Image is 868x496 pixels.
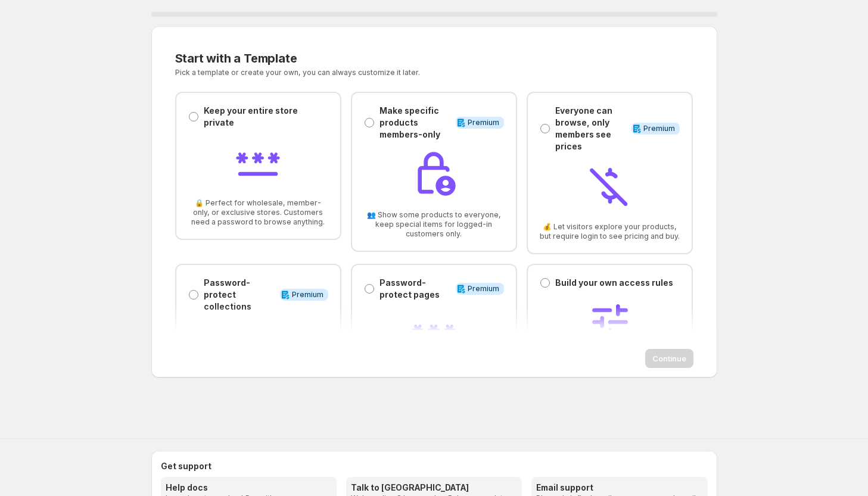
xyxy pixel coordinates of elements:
[536,482,702,494] h3: Email support
[586,298,634,346] img: Build your own access rules
[161,460,708,472] h2: Get support
[175,51,297,65] span: Start with a Template
[410,310,458,358] img: Password-protect pages
[540,222,680,241] span: 💰 Let visitors explore your products, but require login to see pricing and buy.
[468,284,499,294] span: Premium
[379,277,451,301] p: Password-protect pages
[555,105,627,152] p: Everyone can browse, only members see prices
[204,105,328,129] p: Keep your entire store private
[379,105,451,141] p: Make specific products members-only
[234,138,282,186] img: Keep your entire store private
[175,68,552,77] p: Pick a template or create your own, you can always customize it later.
[643,124,675,133] span: Premium
[586,162,634,210] img: Everyone can browse, only members see prices
[188,198,328,227] span: 🔒 Perfect for wholesale, member-only, or exclusive stores. Customers need a password to browse an...
[351,482,517,494] h3: Talk to [GEOGRAPHIC_DATA]
[468,118,499,127] span: Premium
[364,210,504,239] span: 👥 Show some products to everyone, keep special items for logged-in customers only.
[204,277,275,313] p: Password-protect collections
[410,150,458,198] img: Make specific products members-only
[292,290,323,300] span: Premium
[234,322,282,370] img: Password-protect collections
[166,482,332,494] h3: Help docs
[555,277,673,289] p: Build your own access rules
